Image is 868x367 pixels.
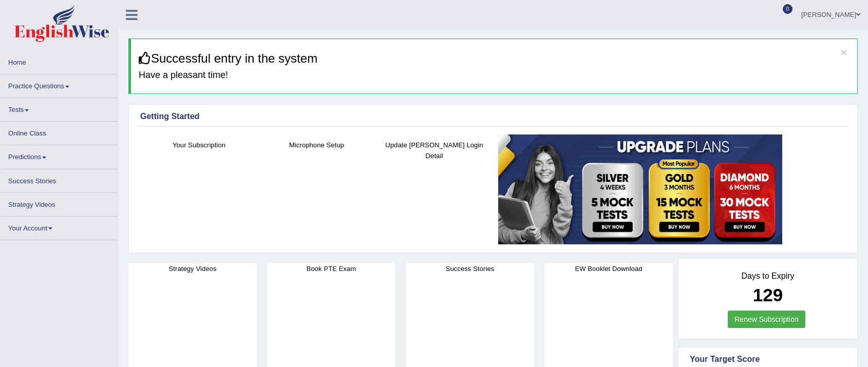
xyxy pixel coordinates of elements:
a: Tests [1,98,118,118]
h3: Successful entry in the system [139,52,850,65]
a: Practice Questions [1,74,118,94]
h4: Book PTE Exam [267,263,395,274]
h4: Update [PERSON_NAME] Login Detail [381,140,488,161]
h4: Success Stories [406,263,534,274]
b: 129 [753,285,783,305]
h4: Strategy Videos [128,263,257,274]
button: × [841,47,847,57]
h4: EW Booklet Download [544,263,673,274]
img: small5.jpg [498,134,782,244]
h4: Your Subscription [145,140,253,150]
a: Your Account [1,217,118,237]
div: Getting Started [140,110,846,123]
a: Renew Subscription [728,311,805,328]
a: Success Stories [1,169,118,189]
a: Online Class [1,122,118,142]
div: Your Target Score [690,353,846,365]
a: Strategy Videos [1,193,118,213]
a: Predictions [1,145,118,165]
h4: Microphone Setup [263,140,370,150]
span: 0 [783,4,793,14]
h4: Have a pleasant time! [139,70,850,81]
a: Home [1,51,118,71]
h4: Days to Expiry [690,272,846,281]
